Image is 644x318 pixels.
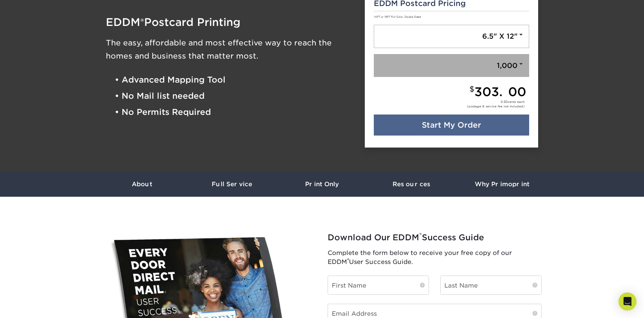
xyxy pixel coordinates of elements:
[328,249,542,267] p: Complete the form below to receive your free copy of our EDDM User Success Guide.
[419,231,422,239] sup: ®
[115,88,354,104] li: • No Mail list needed
[618,292,636,310] div: Open Intercom Messenger
[106,36,354,63] h3: The easy, affordable and most effective way to reach the homes and business that matter most.
[474,84,526,99] span: 303.00
[277,181,367,188] h3: Print Only
[328,233,542,243] h2: Download Our EDDM Success Guide
[106,17,354,27] h1: EDDM Postcard Printing
[457,172,547,197] a: Why Primoprint
[374,25,530,48] a: 6.5" X 12"
[467,99,525,109] div: cents each (postage & service fee not included)
[277,172,367,197] a: Print Only
[367,172,457,197] a: Resources
[97,172,187,197] a: About
[501,100,508,104] span: 0.30
[374,115,530,136] a: Start My Order
[347,257,349,263] sup: ®
[97,181,187,188] h3: About
[187,181,277,188] h3: Full Service
[140,17,144,27] span: ®
[115,104,354,121] li: • No Permits Required
[457,181,547,188] h3: Why Primoprint
[469,85,474,93] small: $
[374,15,421,18] small: 14PT or 16PT Full Color, Double Sided
[374,54,530,77] a: 1,000
[187,172,277,197] a: Full Service
[367,181,457,188] h3: Resources
[115,72,354,88] li: • Advanced Mapping Tool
